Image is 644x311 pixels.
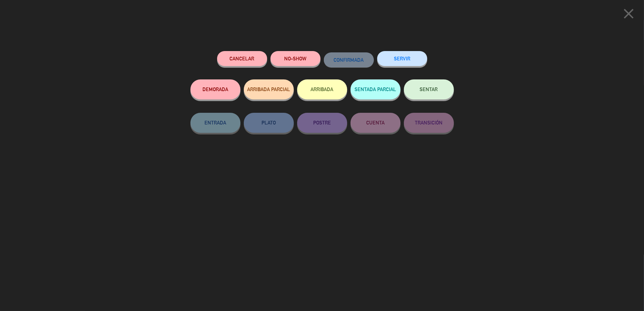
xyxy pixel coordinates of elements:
button: close [618,5,639,25]
button: CUENTA [351,113,401,133]
span: CONFIRMADA [334,57,364,63]
button: NO-SHOW [270,51,320,66]
span: ARRIBADA PARCIAL [247,86,290,92]
button: SENTADA PARCIAL [351,79,401,99]
button: SERVIR [377,51,427,66]
span: SENTAR [420,86,438,92]
button: TRANSICIÓN [404,113,454,133]
button: PLATO [244,113,294,133]
button: Cancelar [217,51,267,66]
button: POSTRE [297,113,347,133]
button: DEMORADA [190,79,240,99]
button: CONFIRMADA [324,52,374,67]
button: ENTRADA [190,113,240,133]
button: ARRIBADA PARCIAL [244,79,294,99]
i: close [620,5,637,22]
button: ARRIBADA [297,79,347,99]
button: SENTAR [404,79,454,99]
